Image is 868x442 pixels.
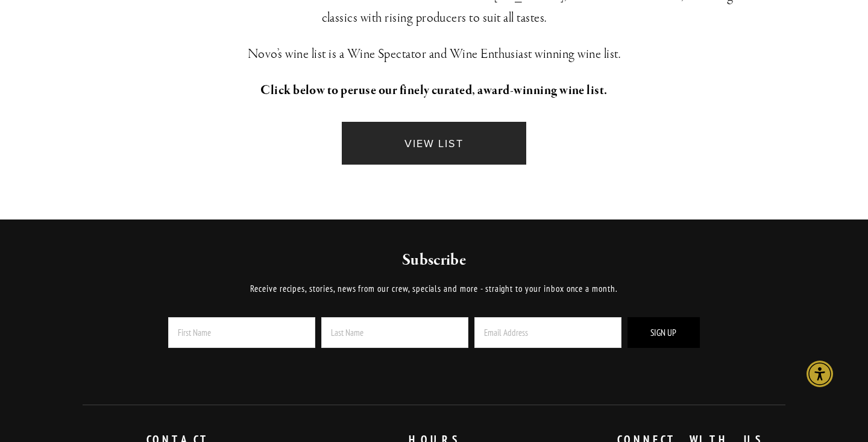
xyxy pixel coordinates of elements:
[342,122,526,165] a: VIEW LIST
[168,317,315,348] input: First Name
[260,82,608,99] strong: Click below to peruse our finely curated, award-winning wine list.
[627,317,700,348] button: Sign Up
[136,250,733,271] h2: Subscribe
[321,317,468,348] input: Last Name
[650,327,676,338] span: Sign Up
[807,361,833,387] div: Accessibility Menu
[83,43,785,65] h3: Novo’s wine list is a Wine Spectator and Wine Enthusiast winning wine list.
[136,282,733,296] p: Receive recipes, stories, news from our crew, specials and more - straight to your inbox once a m...
[474,317,621,348] input: Email Address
